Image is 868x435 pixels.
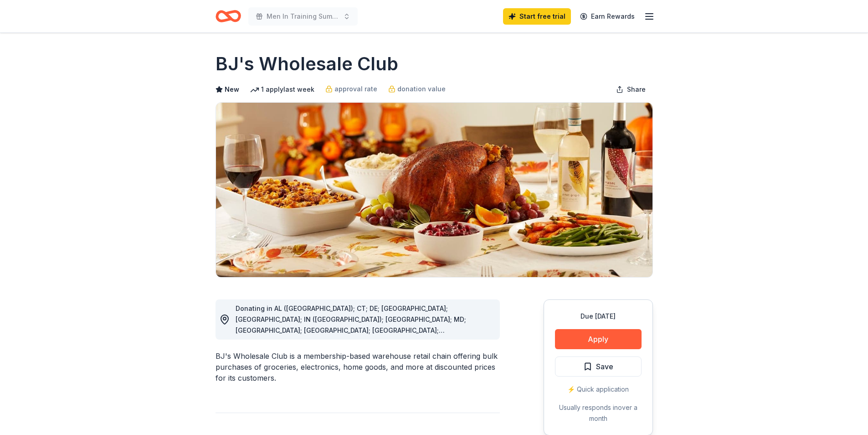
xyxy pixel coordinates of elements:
[555,356,642,377] button: Save
[575,8,640,25] a: Earn Rewards
[555,311,642,322] div: Due [DATE]
[596,361,613,372] span: Save
[555,402,642,424] div: Usually responds in over a month
[609,80,653,99] button: Share
[216,5,241,27] a: Home
[555,384,642,395] div: ⚡️ Quick application
[216,103,652,277] img: Image for BJ's Wholesale Club
[267,11,339,22] span: Men In Training Summer Camp
[503,8,571,25] a: Start free trial
[236,304,466,367] span: Donating in AL ([GEOGRAPHIC_DATA]); CT; DE; [GEOGRAPHIC_DATA]; [GEOGRAPHIC_DATA]; IN ([GEOGRAPHIC...
[225,84,239,95] span: New
[325,84,377,94] a: approval rate
[216,351,500,383] div: BJ's Wholesale Club is a membership-based warehouse retail chain offering bulk purchases of groce...
[216,51,398,77] h1: BJ's Wholesale Club
[555,329,642,349] button: Apply
[250,84,314,95] div: 1 apply last week
[334,84,377,94] span: approval rate
[248,7,358,26] button: Men In Training Summer Camp
[388,84,446,94] a: donation value
[627,84,646,95] span: Share
[397,84,446,94] span: donation value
